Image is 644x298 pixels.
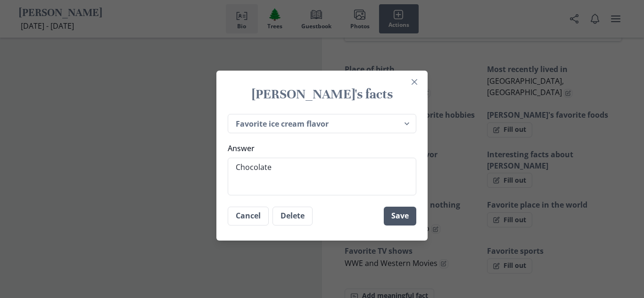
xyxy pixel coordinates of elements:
button: Delete [272,207,313,226]
select: Question [228,114,416,133]
button: Close [407,74,422,89]
h1: [PERSON_NAME]'s facts [228,86,416,103]
button: Save [384,207,416,226]
textarea: Chocolate [228,158,416,195]
button: Cancel [228,207,269,226]
label: Answer [228,143,411,154]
